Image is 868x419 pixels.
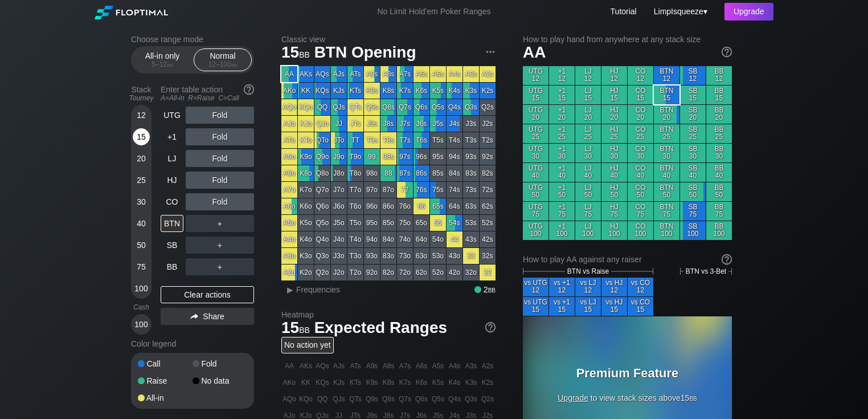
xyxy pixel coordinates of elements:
[680,202,706,221] div: SB 75
[314,231,330,247] div: Q4o
[430,198,446,214] div: 65s
[654,221,679,240] div: BTN 100
[628,202,653,221] div: CO 75
[186,215,254,232] div: ＋
[161,150,183,167] div: LJ
[298,165,314,181] div: K8o
[680,182,706,201] div: SB 50
[161,107,183,124] div: UTG
[397,215,413,231] div: 75o
[706,163,732,182] div: BB 40
[380,116,396,132] div: J8s
[463,116,479,132] div: J3s
[281,198,297,214] div: A6o
[138,394,193,402] div: All-in
[611,7,637,16] a: Tutorial
[430,132,446,148] div: T5s
[706,86,732,104] div: BB 15
[447,215,462,231] div: 54s
[413,248,429,264] div: 63o
[601,202,627,221] div: HJ 75
[281,182,297,198] div: A7o
[463,198,479,214] div: 63s
[680,66,706,85] div: SB 12
[447,182,462,198] div: 74s
[347,132,363,148] div: TT
[601,221,627,240] div: HJ 100
[364,182,380,198] div: 97o
[720,253,733,266] img: help.32db89a4.svg
[628,66,653,85] div: CO 12
[186,237,254,254] div: ＋
[575,124,601,143] div: LJ 25
[314,248,330,264] div: Q3o
[190,314,198,320] img: share.864f2f62.svg
[380,149,396,165] div: 98s
[680,124,706,143] div: SB 25
[724,3,773,21] div: Upgrade
[331,66,347,82] div: AJs
[447,231,462,247] div: 44
[347,231,363,247] div: T4o
[447,116,462,132] div: J4s
[654,7,703,16] span: LimpIsqueeze
[331,198,347,214] div: J6o
[331,182,347,198] div: J7o
[298,231,314,247] div: K4o
[413,83,429,99] div: K6s
[480,149,496,165] div: 92s
[480,165,496,181] div: 82s
[133,193,150,210] div: 30
[133,150,150,167] div: 20
[364,231,380,247] div: 94o
[331,116,347,132] div: JJ
[347,149,363,165] div: T9o
[133,280,150,297] div: 100
[549,124,575,143] div: +1 25
[347,116,363,132] div: JTs
[549,163,575,182] div: +1 40
[654,86,679,104] div: BTN 15
[347,165,363,181] div: T8o
[628,163,653,182] div: CO 40
[161,237,183,254] div: SB
[380,265,396,280] div: 82o
[397,116,413,132] div: J7s
[463,83,479,99] div: K3s
[243,83,255,96] img: help.32db89a4.svg
[463,182,479,198] div: 73s
[628,182,653,201] div: CO 50
[447,83,462,99] div: K4s
[161,193,183,210] div: CO
[549,66,575,85] div: +1 12
[360,7,507,19] div: No Limit Hold’em Poker Ranges
[706,221,732,240] div: BB 100
[413,116,429,132] div: J6s
[680,163,706,182] div: SB 40
[601,163,627,182] div: HJ 40
[480,83,496,99] div: K2s
[523,221,548,240] div: UTG 100
[430,83,446,99] div: K5s
[413,198,429,214] div: 66
[331,149,347,165] div: J9o
[654,105,679,124] div: BTN 20
[523,124,548,143] div: UTG 25
[654,202,679,221] div: BTN 75
[397,132,413,148] div: T7s
[628,124,653,143] div: CO 25
[298,149,314,165] div: K9o
[680,86,706,104] div: SB 15
[364,132,380,148] div: T9s
[397,198,413,214] div: 76o
[397,248,413,264] div: 73o
[523,202,548,221] div: UTG 75
[480,215,496,231] div: 52s
[430,248,446,264] div: 53o
[654,144,679,162] div: BTN 30
[463,149,479,165] div: 93s
[654,182,679,201] div: BTN 50
[331,132,347,148] div: JTo
[430,265,446,280] div: 52o
[331,99,347,115] div: QJs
